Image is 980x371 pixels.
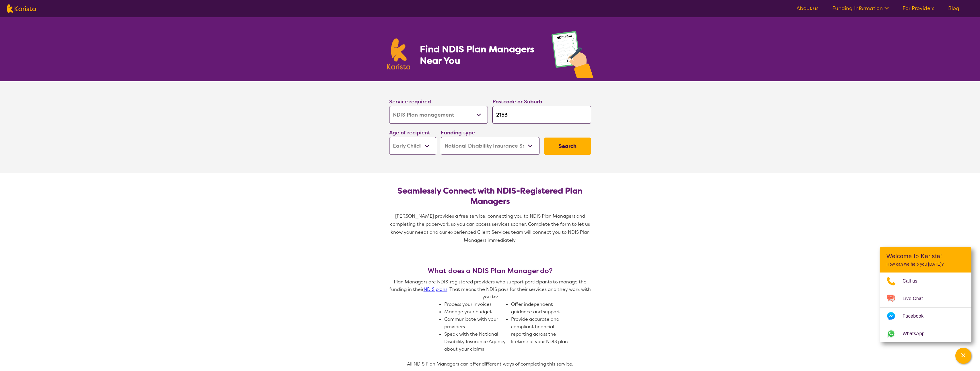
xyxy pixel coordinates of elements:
p: Plan Managers are NDIS-registered providers who support participants to manage the funding in the... [387,278,593,301]
label: Postcode or Suburb [492,98,542,105]
a: For Providers [903,5,934,12]
p: How can we help you [DATE]? [887,262,965,267]
a: About us [796,5,819,12]
div: Channel Menu [880,247,971,342]
h3: What does a NDIS Plan Manager do? [387,267,593,275]
label: Funding type [441,129,475,136]
input: Type [492,106,591,124]
label: Service required [389,98,431,105]
p: All NDIS Plan Managers can offer different ways of completing this service. [387,360,593,368]
li: Manage your budget [444,308,506,316]
label: Age of recipient [389,129,430,136]
a: NDIS plans [424,286,447,292]
span: WhatsApp [903,329,932,338]
span: Facebook [903,312,930,320]
span: [PERSON_NAME] provides a free service, connecting you to NDIS Plan Managers and completing the pa... [390,213,591,243]
img: Karista logo [7,4,36,13]
ul: Choose channel [880,273,971,342]
h2: Seamlessly Connect with NDIS-Registered Plan Managers [394,186,587,206]
li: Offer independent guidance and support [511,301,573,316]
li: Process your invoices [444,301,506,308]
span: Call us [903,277,924,285]
li: Communicate with your providers [444,316,506,331]
a: Blog [948,5,959,12]
a: Web link opens in a new tab. [880,325,971,342]
h1: Find NDIS Plan Managers Near You [420,43,540,66]
a: Funding Information [832,5,889,12]
li: Speak with the National Disability Insurance Agency about your claims [444,331,506,353]
img: Karista logo [387,38,410,69]
span: Live Chat [903,294,930,303]
button: Search [544,138,591,155]
button: Channel Menu [955,348,971,364]
img: plan-management [552,31,593,81]
h2: Welcome to Karista! [887,253,965,260]
li: Provide accurate and compliant financial reporting across the lifetime of your NDIS plan [511,316,573,345]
